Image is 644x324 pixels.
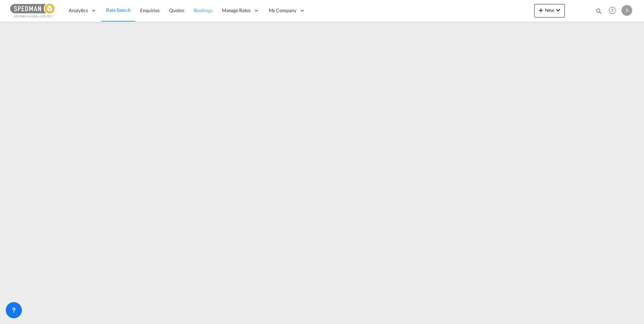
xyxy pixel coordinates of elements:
[269,7,296,14] span: My Company
[595,7,603,18] div: icon-magnify
[169,7,184,13] span: Quotes
[106,7,131,13] span: Rate Search
[621,5,632,16] div: S
[607,5,618,16] span: Help
[537,7,562,13] span: New
[194,7,213,13] span: Bookings
[554,6,562,14] md-icon: icon-chevron-down
[607,5,621,17] div: Help
[595,7,603,15] md-icon: icon-magnify
[10,3,56,18] img: c12ca350ff1b11efb6b291369744d907.png
[140,7,160,13] span: Enquiries
[69,7,88,14] span: Analytics
[222,7,251,14] span: Manage Rates
[537,6,545,14] md-icon: icon-plus 400-fg
[534,4,565,18] button: icon-plus 400-fgNewicon-chevron-down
